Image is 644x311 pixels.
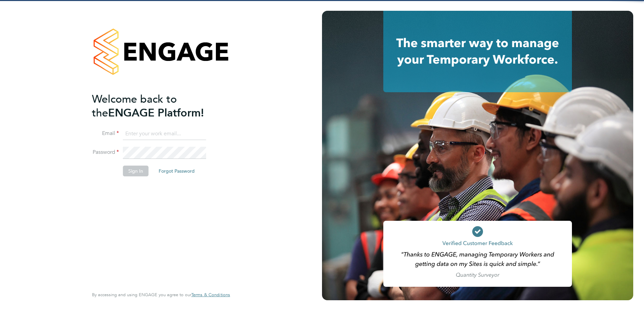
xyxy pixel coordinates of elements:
[92,149,119,156] label: Password
[191,292,230,298] span: Terms & Conditions
[123,128,206,140] input: Enter your work email...
[92,92,223,120] h2: ENGAGE Platform!
[92,93,177,119] span: Welcome back to the
[92,292,230,298] span: By accessing and using ENGAGE you agree to our
[123,166,149,176] button: Sign In
[191,292,230,298] a: Terms & Conditions
[153,166,200,176] button: Forgot Password
[92,130,119,137] label: Email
